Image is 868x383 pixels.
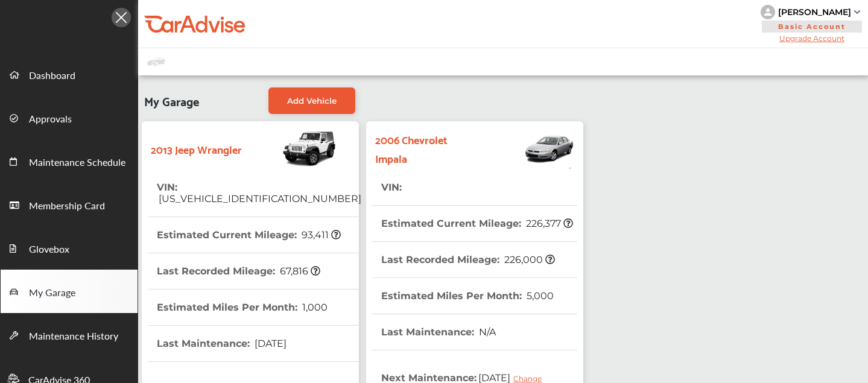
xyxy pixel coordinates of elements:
span: My Garage [144,87,199,114]
th: Estimated Miles Per Month : [381,278,554,314]
img: Icon.5fd9dcc7.svg [112,8,131,27]
th: Last Maintenance : [381,314,496,350]
span: My Garage [29,285,75,301]
img: sCxJUJ+qAmfqhQGDUl18vwLg4ZYJ6CxN7XmbOMBAAAAAElFTkSuQmCC [854,10,860,14]
span: 226,000 [502,254,555,265]
img: knH8PDtVvWoAbQRylUukY18CTiRevjo20fAtgn5MLBQj4uumYvk2MzTtcAIzfGAtb1XOLVMAvhLuqoNAbL4reqehy0jehNKdM... [761,5,775,19]
img: Vehicle [242,127,337,169]
th: VIN : [381,169,404,205]
a: Membership Card [1,183,138,226]
a: Maintenance Schedule [1,139,138,183]
a: Glovebox [1,226,138,270]
span: 67,816 [278,265,320,277]
div: [PERSON_NAME] [778,7,851,17]
span: Membership Card [29,198,105,214]
span: Maintenance Schedule [29,155,125,171]
a: Approvals [1,96,138,139]
th: Estimated Miles Per Month : [157,290,328,325]
span: N/A [477,326,496,338]
a: My Garage [1,270,138,313]
span: 93,411 [300,229,341,241]
span: 226,377 [524,218,573,229]
span: Add Vehicle [287,96,337,106]
img: placeholder_car.fcab19be.svg [147,54,165,69]
strong: 2013 Jeep Wrangler [151,139,242,158]
span: Upgrade Account [761,34,863,43]
th: Last Maintenance : [157,326,287,361]
a: Add Vehicle [268,87,355,114]
span: Glovebox [29,242,69,258]
span: Maintenance History [29,329,118,344]
span: [US_VEHICLE_IDENTIFICATION_NUMBER] [157,193,361,204]
th: VIN : [157,169,361,217]
th: Last Recorded Mileage : [381,242,555,277]
th: Estimated Current Mileage : [157,217,341,253]
span: 5,000 [525,290,554,302]
th: Estimated Current Mileage : [381,206,573,241]
div: Change [513,374,548,383]
th: Last Recorded Mileage : [157,253,320,289]
span: Dashboard [29,68,75,84]
span: Basic Account [762,21,862,33]
img: Vehicle [482,127,577,169]
strong: 2006 Chevrolet Impala [375,130,482,167]
span: [DATE] [253,338,287,349]
a: Dashboard [1,52,138,96]
span: 1,000 [300,302,328,313]
a: Maintenance History [1,313,138,356]
span: Approvals [29,112,72,127]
